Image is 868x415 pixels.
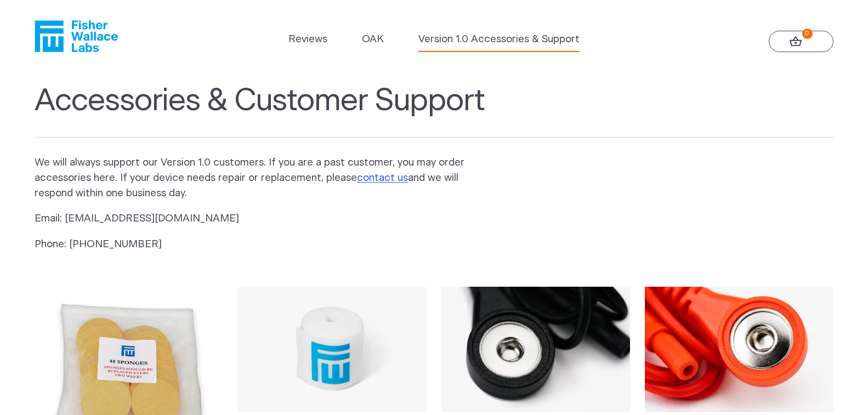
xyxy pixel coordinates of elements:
[357,173,408,183] a: contact us
[802,29,813,39] strong: 0
[35,155,482,201] p: We will always support our Version 1.0 customers. If you are a past customer, you may order acces...
[645,287,833,412] img: Replacement Red Lead Wire
[238,287,426,412] img: Replacement Velcro Headband
[769,31,833,53] a: 0
[362,32,384,47] a: OAK
[288,32,327,47] a: Reviews
[35,20,118,52] a: Fisher Wallace
[418,32,580,47] a: Version 1.0 Accessories & Support
[35,237,482,252] p: Phone: [PHONE_NUMBER]
[35,211,482,226] p: Email: [EMAIL_ADDRESS][DOMAIN_NAME]
[441,287,629,412] img: Replacement Black Lead Wire
[35,83,833,138] h1: Accessories & Customer Support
